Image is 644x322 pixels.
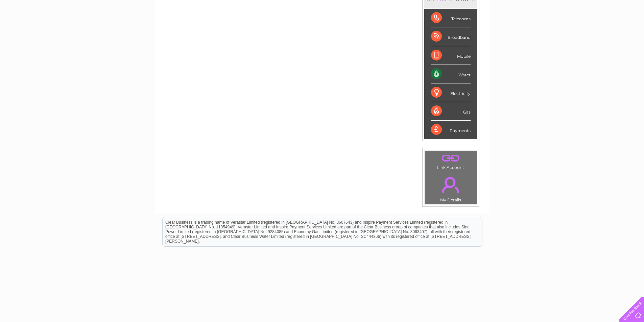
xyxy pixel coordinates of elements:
[561,29,581,34] a: Telecoms
[431,121,471,139] div: Payments
[517,3,563,12] a: 0333 014 3131
[425,150,477,172] td: Link Account
[599,29,616,34] a: Contact
[542,29,557,34] a: Energy
[425,171,477,204] td: My Details
[427,152,475,164] a: .
[431,83,471,102] div: Electricity
[431,9,471,27] div: Telecoms
[431,27,471,46] div: Broadband
[622,29,638,34] a: Log out
[431,46,471,65] div: Mobile
[163,4,482,33] div: Clear Business is a trading name of Verastar Limited (registered in [GEOGRAPHIC_DATA] No. 3667643...
[431,102,471,121] div: Gas
[525,29,538,34] a: Water
[23,18,57,38] img: logo.png
[431,65,471,83] div: Water
[427,173,475,197] a: .
[585,29,595,34] a: Blog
